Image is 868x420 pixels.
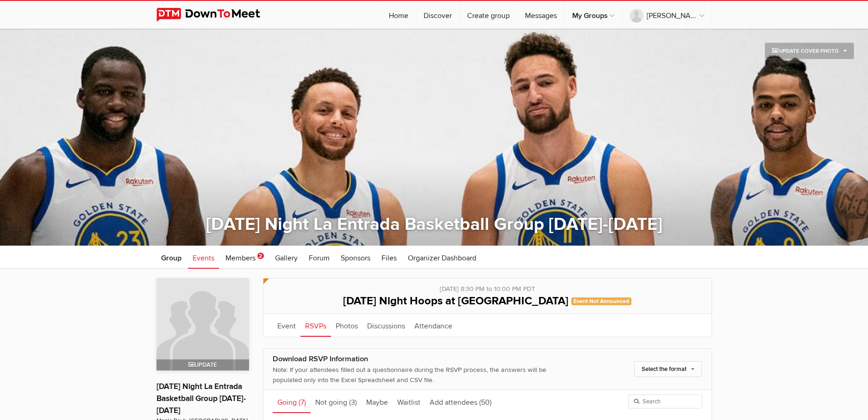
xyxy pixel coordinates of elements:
a: My Groups [565,1,622,29]
a: Members 2 [221,246,269,269]
a: Not going (3) [311,390,362,413]
a: [DATE] Night La Entrada Basketball Group [DATE]-[DATE] [156,382,246,415]
span: Members [225,253,256,263]
span: (50) [479,398,492,407]
a: Going (7) [273,390,311,413]
a: Messages [518,1,564,29]
a: Update [156,278,249,371]
div: Note: If your attendees filled out a questionnaire during the RSVP process, the answers will be p... [273,365,574,385]
span: Group [161,253,181,263]
a: Photos [331,314,362,337]
a: Discussions [362,314,410,337]
a: Waitlist [393,390,425,413]
span: [DATE] Night Hoops at [GEOGRAPHIC_DATA] [343,294,568,308]
span: (3) [349,398,357,407]
a: Home [381,1,416,29]
span: 2 [257,253,264,259]
a: Create group [460,1,517,29]
a: Update Cover Photo [765,43,854,59]
a: Files [377,246,401,269]
img: Thursday Night La Entrada Basketball Group 2025-2026 [156,278,249,371]
input: Search [628,395,702,408]
span: Gallery [275,253,298,263]
a: Add attendees (50) [425,390,496,413]
div: Download RSVP Information [273,353,574,365]
a: Sponsors [336,246,375,269]
a: Maybe [362,390,393,413]
span: Organizer Dashboard [408,253,476,263]
a: Attendance [410,314,457,337]
a: Gallery [270,246,302,269]
span: Files [381,253,397,263]
span: Update [188,361,217,369]
span: Forum [309,253,330,263]
a: Organizer Dashboard [403,246,481,269]
span: Events [193,253,214,263]
span: Sponsors [341,253,370,263]
a: Event [273,314,300,337]
a: Discover [416,1,459,29]
a: Forum [304,246,334,269]
span: (7) [299,398,306,407]
a: RSVPs [300,314,331,337]
a: Select the format [634,361,702,377]
a: Events [188,246,219,269]
img: DownToMeet [156,8,275,22]
span: Event Not Announced [571,297,631,305]
div: [DATE] 8:30 PM to 10:00 PM PDT [273,278,702,294]
a: [PERSON_NAME] [622,1,712,29]
a: Group [156,246,186,269]
a: [DATE] Night La Entrada Basketball Group [DATE]-[DATE] [206,214,662,235]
